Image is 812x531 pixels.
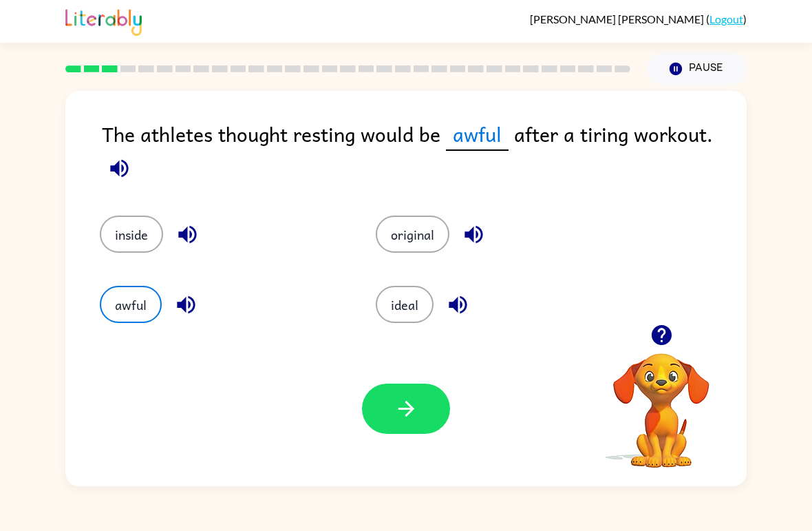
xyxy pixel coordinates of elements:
[102,118,747,188] div: The athletes thought resting would be after a tiring workout.
[376,286,434,323] button: ideal
[647,53,747,85] button: Pause
[709,12,743,25] a: Logout
[100,286,162,323] button: awful
[530,12,747,25] div: ( )
[100,216,163,253] button: inside
[592,332,730,470] video: Your browser must support playing .mp4 files to use Literably. Please try using another browser.
[376,216,449,253] button: original
[530,12,706,25] span: [PERSON_NAME] [PERSON_NAME]
[65,6,142,36] img: Literably
[446,118,509,151] span: awful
